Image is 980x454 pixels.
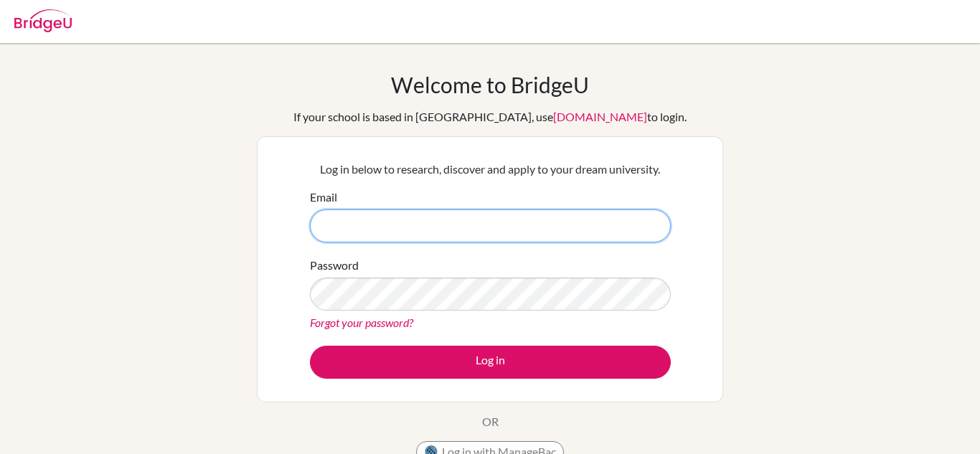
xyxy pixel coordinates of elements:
[310,257,359,274] label: Password
[553,110,647,123] a: [DOMAIN_NAME]
[482,413,499,430] p: OR
[310,161,671,178] p: Log in below to research, discover and apply to your dream university.
[310,189,337,206] label: Email
[14,9,72,32] img: Bridge-U
[310,316,413,329] a: Forgot your password?
[310,346,671,379] button: Log in
[391,72,589,98] h1: Welcome to BridgeU
[293,108,687,126] div: If your school is based in [GEOGRAPHIC_DATA], use to login.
